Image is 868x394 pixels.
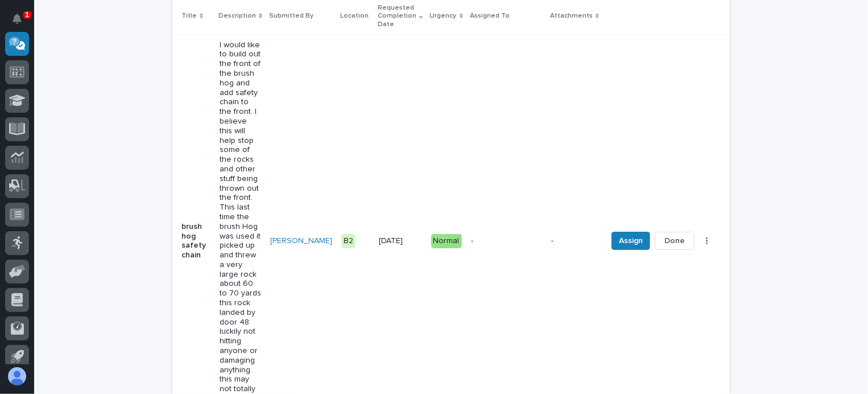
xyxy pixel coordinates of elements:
p: - [551,236,598,246]
div: Normal [431,234,462,248]
p: Description [218,10,256,22]
button: users-avatar [5,364,29,388]
p: brush hog safety chain [181,222,210,260]
button: Done [655,232,695,250]
p: Submitted By [269,10,313,22]
div: Notifications1 [14,14,29,32]
button: Notifications [5,7,29,31]
span: Done [664,234,685,248]
p: 1 [25,11,29,19]
button: Assign [611,232,650,250]
p: Location [340,10,369,22]
p: Requested Completion Date [378,2,416,31]
p: Attachments [550,10,593,22]
p: Assigned To [470,10,510,22]
p: [DATE] [379,236,421,246]
p: Urgency [430,10,457,22]
span: Assign [619,234,643,248]
p: Title [181,10,197,22]
div: B2 [341,234,356,248]
p: - [471,236,542,246]
a: [PERSON_NAME] [270,236,332,246]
